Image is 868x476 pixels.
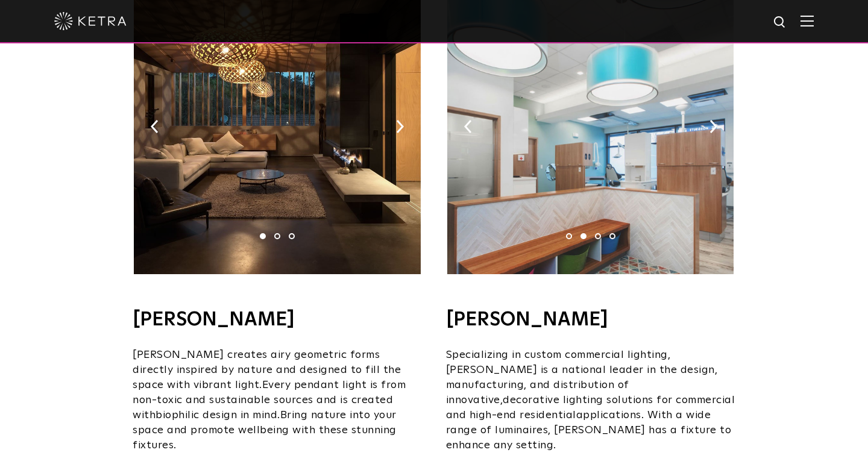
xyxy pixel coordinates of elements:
[446,365,538,375] span: [PERSON_NAME]
[464,120,472,133] img: arrow-left-black.svg
[446,395,735,421] span: decorative lighting solutions for commercial and high-end residential
[446,410,732,451] span: applications. With a wide range of luminaires, [PERSON_NAME] has a fixture to enhance any setting.
[133,310,422,330] h4: [PERSON_NAME]
[446,365,718,406] span: is a national leader in the design, manufacturing, and distribution of innovative,
[800,15,814,27] img: Hamburger%20Nav.svg
[133,410,397,451] span: Bring nature into your space and promote wellbeing with these stunning fixtures.
[773,15,788,30] img: search icon
[133,348,422,453] p: biophilic design in mind.
[396,120,404,133] img: arrow-right-black.svg
[446,349,671,360] span: Specializing in custom commercial lighting,
[151,120,159,133] img: arrow-left-black.svg
[709,120,717,133] img: arrow-right-black.svg
[54,12,127,30] img: ketra-logo-2019-white
[133,349,401,390] span: [PERSON_NAME] creates airy geometric forms directly inspired by nature and designed to fill the s...
[133,380,406,421] span: Every pendant light is from non-toxic and sustainable sources and is created with
[446,310,735,330] h4: [PERSON_NAME]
